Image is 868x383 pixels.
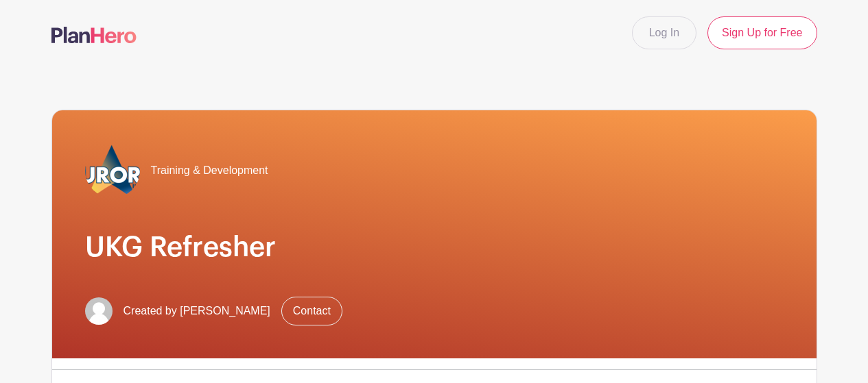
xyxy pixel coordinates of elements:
a: Sign Up for Free [707,16,817,49]
span: Training & Development [151,162,268,179]
span: Created by [PERSON_NAME] [124,303,270,319]
h1: UKG Refresher [85,231,784,264]
img: default-ce2991bfa6775e67f084385cd625a349d9dcbb7a52a09fb2fda1e96e2d18dcdb.png [85,297,113,325]
a: Contact [281,297,342,325]
a: Log In [632,16,696,49]
img: 2023_COA_Horiz_Logo_PMS_BlueStroke%204.png [85,143,140,198]
img: logo-507f7623f17ff9eddc593b1ce0a138ce2505c220e1c5a4e2b4648c50719b7d32.svg [51,27,137,43]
